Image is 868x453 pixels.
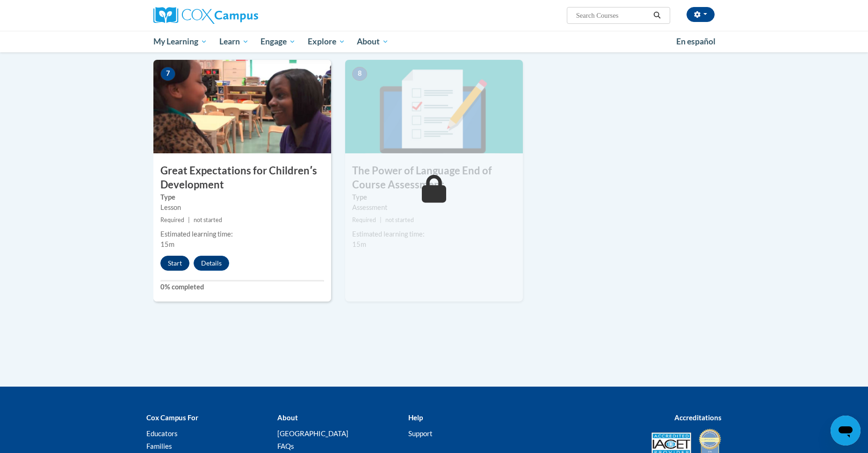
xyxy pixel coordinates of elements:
button: Details [194,256,229,271]
label: Type [352,192,516,202]
a: About [351,31,395,52]
img: Course Image [345,60,523,153]
a: En español [670,32,722,51]
a: Support [408,429,433,438]
span: | [380,216,382,223]
span: 8 [352,67,367,81]
b: About [277,413,298,422]
b: Help [408,413,423,422]
a: FAQs [277,442,294,450]
h3: The Power of Language End of Course Assessment [345,164,523,193]
input: Search Courses [575,10,650,21]
button: Start [160,256,189,271]
a: Cox Campus [153,7,331,24]
a: Learn [213,31,255,52]
span: not started [194,216,222,223]
span: 15m [160,240,174,248]
a: Explore [302,31,351,52]
div: Lesson [160,202,324,213]
a: Engage [254,31,302,52]
a: Educators [146,429,178,438]
span: Engage [260,36,296,47]
span: 15m [352,240,366,248]
label: 0% completed [160,282,324,292]
h3: Great Expectations for Childrenʹs Development [153,164,331,193]
span: Learn [219,36,249,47]
button: Search [650,10,664,21]
div: Estimated learning time: [160,229,324,239]
span: Explore [308,36,345,47]
div: Estimated learning time: [352,229,516,239]
label: Type [160,192,324,202]
span: | [188,216,190,223]
img: Cox Campus [153,7,258,24]
span: Required [352,216,376,223]
b: Accreditations [674,413,722,422]
iframe: Button to launch messaging window [831,416,861,446]
span: En español [676,36,716,46]
button: Account Settings [687,7,715,22]
a: Families [146,442,172,450]
img: Course Image [153,60,331,153]
div: Assessment [352,202,516,213]
span: My Learning [153,36,207,47]
span: Required [160,216,184,223]
span: 7 [160,67,175,81]
span: About [357,36,389,47]
span: not started [385,216,414,223]
a: [GEOGRAPHIC_DATA] [277,429,348,438]
a: My Learning [147,31,213,52]
div: Main menu [139,31,729,52]
b: Cox Campus For [146,413,198,422]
